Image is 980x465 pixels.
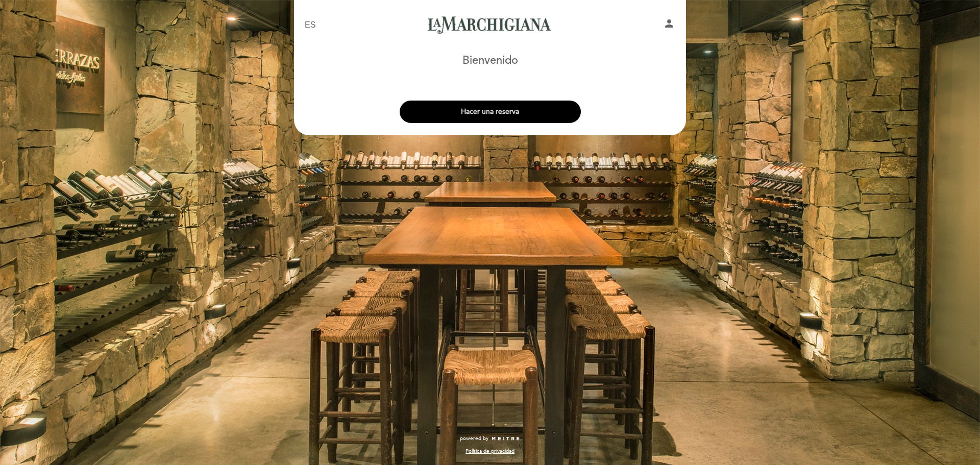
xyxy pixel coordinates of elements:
a: powered by [460,435,520,442]
img: MEITRE [491,436,520,442]
button: Hacer una reserva [400,101,581,123]
button: person [663,17,675,33]
a: La Marchigiana Centro [426,11,554,39]
span: powered by [460,435,488,442]
a: Política de privacidad [465,448,514,455]
h1: Bienvenido [462,55,518,67]
i: person [663,17,675,30]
